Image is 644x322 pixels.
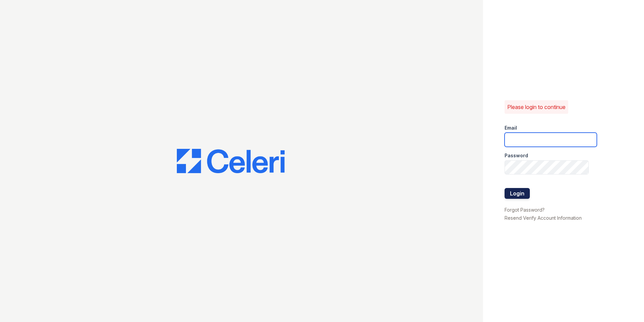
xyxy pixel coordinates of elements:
[505,188,530,199] button: Login
[505,215,582,221] a: Resend Verify Account Information
[507,103,566,111] p: Please login to continue
[177,149,285,173] img: CE_Logo_Blue-a8612792a0a2168367f1c8372b55b34899dd931a85d93a1a3d3e32e68fde9ad4.png
[505,152,528,159] label: Password
[505,125,517,131] label: Email
[505,207,545,213] a: Forgot Password?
